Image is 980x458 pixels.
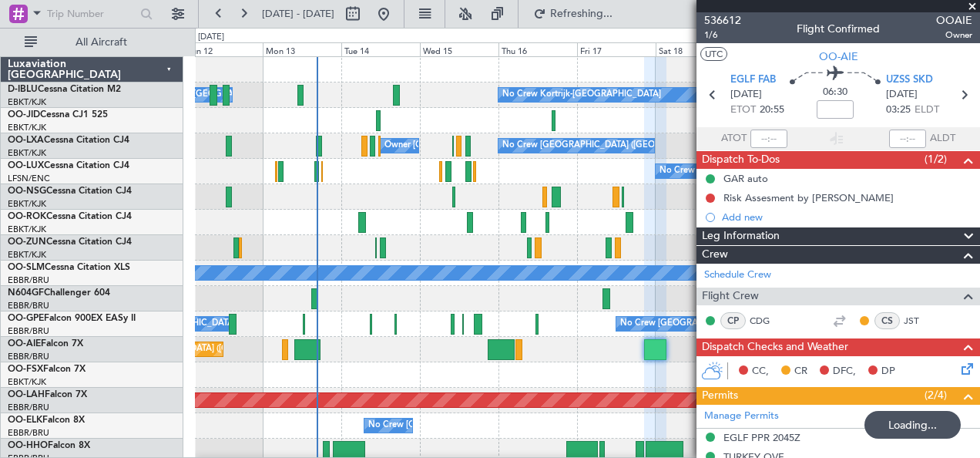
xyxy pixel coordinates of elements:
a: EBKT/KJK [8,376,46,388]
span: DP [881,364,895,379]
span: (2/4) [925,387,947,403]
div: GAR auto [723,172,768,185]
div: Risk Assesment by [PERSON_NAME] [723,191,894,204]
a: D-IBLUCessna Citation M2 [8,85,121,94]
a: EBBR/BRU [8,402,49,413]
span: OOAIE [936,12,972,29]
div: No Crew [GEOGRAPHIC_DATA] ([GEOGRAPHIC_DATA] National) [620,312,878,335]
input: Trip Number [47,2,136,25]
span: OO-GPE [8,314,44,323]
span: OO-NSG [8,187,46,196]
span: 20:55 [760,103,784,118]
span: OO-ZUN [8,237,46,247]
span: 1/6 [704,29,741,42]
span: OO-ROK [8,212,46,221]
span: CR [794,364,807,379]
span: OO-JID [8,110,40,120]
a: EBBR/BRU [8,351,49,362]
div: Fri 17 [577,42,656,56]
span: OO-HHO [8,441,48,450]
a: EBKT/KJK [8,224,46,235]
div: Loading... [864,411,961,439]
span: All Aircraft [40,37,163,48]
span: OO-LXA [8,136,44,145]
span: ETOT [730,103,756,118]
a: EBKT/KJK [8,122,46,133]
a: OO-ELKFalcon 8X [8,416,85,425]
span: [DATE] - [DATE] [262,7,334,21]
a: OO-SLMCessna Citation XLS [8,263,130,272]
div: Mon 13 [263,42,341,56]
div: Wed 15 [420,42,498,56]
span: EGLF FAB [730,72,776,88]
div: No Crew [GEOGRAPHIC_DATA] ([GEOGRAPHIC_DATA] National) [368,414,626,437]
span: (1/2) [925,151,947,167]
span: DFC, [833,364,856,379]
a: EBKT/KJK [8,96,46,108]
a: EBBR/BRU [8,300,49,312]
span: OO-FSX [8,365,43,374]
span: 06:30 [823,85,847,100]
a: EBKT/KJK [8,147,46,159]
button: Refreshing... [526,2,619,26]
span: D-IBLU [8,85,38,94]
div: CP [720,312,746,329]
input: --:-- [750,130,787,148]
div: CS [874,312,900,329]
span: UZSS SKD [886,72,933,88]
a: EBBR/BRU [8,325,49,337]
span: [DATE] [886,87,918,103]
div: No Crew Nancy (Essey) [659,160,751,183]
a: N604GFChallenger 604 [8,288,110,298]
a: EBKT/KJK [8,249,46,261]
span: ATOT [721,131,747,146]
span: Refreshing... [549,8,614,19]
span: Leg Information [702,227,780,245]
span: OO-SLM [8,263,45,272]
div: Thu 16 [498,42,577,56]
span: OO-AIE [819,49,858,65]
span: Owner [936,29,972,42]
a: EBBR/BRU [8,274,49,286]
span: ALDT [930,131,955,146]
a: Schedule Crew [704,268,771,283]
a: OO-AIEFalcon 7X [8,339,83,349]
a: Manage Permits [704,409,779,424]
a: OO-FSXFalcon 7X [8,365,86,374]
span: Flight Crew [702,288,759,305]
a: CDG [750,314,784,328]
a: OO-LUXCessna Citation CJ4 [8,161,129,170]
span: OO-AIE [8,339,41,349]
a: EBKT/KJK [8,198,46,210]
button: All Aircraft [17,30,167,55]
a: OO-ROKCessna Citation CJ4 [8,212,132,221]
div: No Crew Kortrijk-[GEOGRAPHIC_DATA] [502,83,661,106]
span: OO-LUX [8,161,44,170]
a: OO-HHOFalcon 8X [8,441,90,450]
span: OO-LAH [8,390,45,399]
a: OO-NSGCessna Citation CJ4 [8,187,132,196]
span: Permits [702,387,738,405]
div: Add new [722,210,972,224]
div: EGLF PPR 2045Z [723,431,800,444]
a: OO-GPEFalcon 900EX EASy II [8,314,136,323]
a: OO-JIDCessna CJ1 525 [8,110,108,120]
a: JST [904,314,938,328]
div: Tue 14 [341,42,420,56]
div: Owner [GEOGRAPHIC_DATA]-[GEOGRAPHIC_DATA] [384,134,592,157]
div: Flight Confirmed [797,21,880,37]
div: Sat 18 [656,42,734,56]
span: ELDT [915,103,939,118]
span: Crew [702,246,728,264]
div: Sun 12 [184,42,263,56]
span: [DATE] [730,87,762,103]
button: UTC [700,47,727,61]
span: 03:25 [886,103,911,118]
a: OO-ZUNCessna Citation CJ4 [8,237,132,247]
span: 536612 [704,12,741,29]
div: No Crew [GEOGRAPHIC_DATA] ([GEOGRAPHIC_DATA] National) [502,134,760,157]
span: CC, [752,364,769,379]
a: LFSN/ENC [8,173,50,184]
span: OO-ELK [8,416,42,425]
div: [DATE] [198,31,224,44]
